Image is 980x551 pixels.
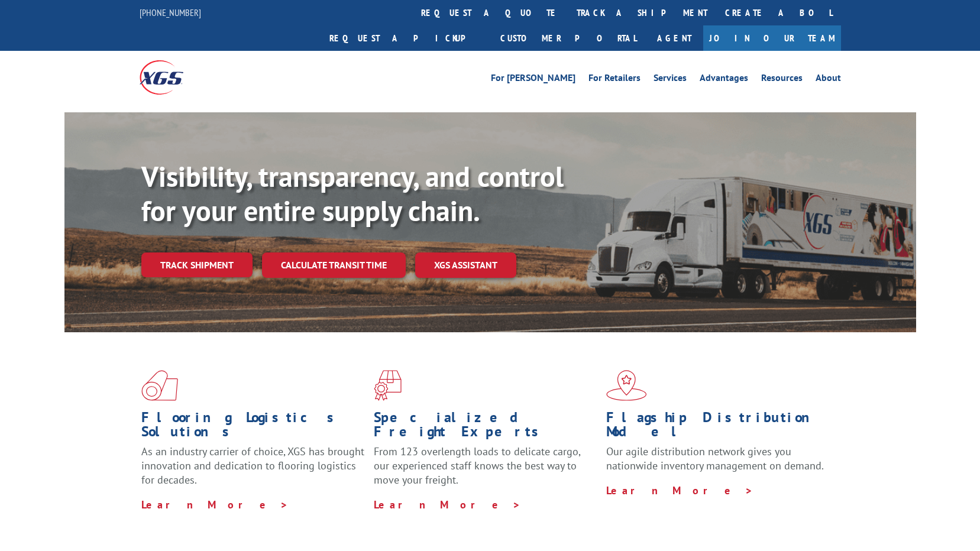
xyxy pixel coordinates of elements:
[491,73,575,86] a: For [PERSON_NAME]
[374,370,402,401] img: xgs-icon-focused-on-flooring-red
[374,410,597,445] h1: Specialized Freight Experts
[262,252,406,278] a: Calculate transit time
[606,410,830,445] h1: Flagship Distribution Model
[374,445,597,497] p: From 123 overlength loads to delicate cargo, our experienced staff knows the best way to move you...
[606,445,824,472] span: Our agile distribution network gives you nationwide inventory management on demand.
[141,370,178,401] img: xgs-icon-total-supply-chain-intelligence-red
[141,498,289,511] a: Learn More >
[140,7,201,18] a: [PHONE_NUMBER]
[141,158,564,229] b: Visibility, transparency, and control for your entire supply chain.
[606,484,753,497] a: Learn More >
[700,73,748,86] a: Advantages
[321,25,491,51] a: Request a pickup
[374,498,521,511] a: Learn More >
[654,73,687,86] a: Services
[606,370,647,401] img: xgs-icon-flagship-distribution-model-red
[588,73,641,86] a: For Retailers
[816,73,841,86] a: About
[415,252,516,278] a: XGS ASSISTANT
[761,73,803,86] a: Resources
[491,25,645,51] a: Customer Portal
[141,445,364,487] span: As an industry carrier of choice, XGS has brought innovation and dedication to flooring logistics...
[645,25,703,51] a: Agent
[141,252,253,277] a: Track shipment
[141,410,365,445] h1: Flooring Logistics Solutions
[703,25,841,51] a: Join Our Team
